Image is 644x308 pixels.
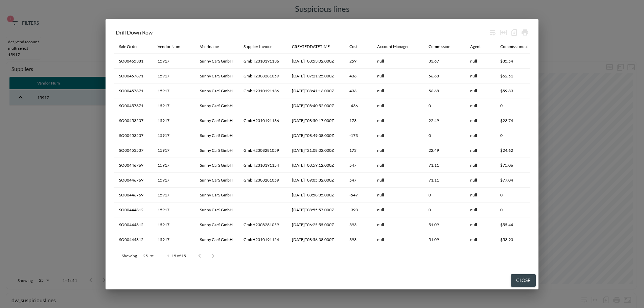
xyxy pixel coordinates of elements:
th: $35.54 [495,54,543,69]
th: null [372,84,423,98]
span: Commission [429,43,459,51]
th: null [465,217,495,232]
th: $62.51 [495,69,543,84]
div: Agent [470,43,481,51]
span: Sale Order [119,43,147,51]
div: Cost [349,43,358,51]
th: 0 [423,203,465,217]
th: null [372,128,423,143]
div: Vendname [200,43,219,51]
th: Sunny CarS GmbH [194,69,238,84]
th: null [465,54,495,69]
th: Sunny CarS GmbH [194,54,238,69]
th: GmbH2310191154 [238,158,286,173]
th: 0 [495,188,543,203]
th: null [465,69,495,84]
th: SO00453537 [114,143,152,158]
th: GmbH2308281059 [238,217,286,232]
th: Sunny CarS GmbH [194,217,238,232]
th: null [465,232,495,247]
th: GmbH2308281059 [238,143,286,158]
span: Account Manager [377,43,418,51]
th: 51.09 [423,232,465,247]
th: 173 [344,113,372,128]
th: GmbH2310191136 [238,84,286,98]
p: 1–15 of 15 [167,253,186,259]
th: 2023-10-19T08:41:16.000Z [286,84,344,98]
th: GmbH2310191136 [238,113,286,128]
th: 15917 [152,203,194,217]
th: 15917 [152,84,194,98]
th: null [465,128,495,143]
th: 15917 [152,173,194,188]
th: null [465,158,495,173]
th: 259 [344,54,372,69]
th: SO00446769 [114,173,152,188]
th: null [372,113,423,128]
th: SO00453537 [114,128,152,143]
div: Drill Down Row [116,29,487,35]
th: 15917 [152,217,194,232]
th: Sunny CarS GmbH [194,128,238,143]
span: Agent [470,43,489,51]
th: 15917 [152,158,194,173]
th: 547 [344,173,372,188]
th: 15917 [152,232,194,247]
th: 2023-10-19T08:58:35.000Z [286,188,344,203]
th: -436 [344,98,372,113]
th: 393 [344,217,372,232]
div: Wrap text [487,27,498,38]
span: CREATEDDATETIME [292,43,339,51]
th: 2023-08-01T07:21:25.000Z [286,69,344,84]
th: 15917 [152,128,194,143]
th: GmbH2310191136 [238,54,286,69]
th: 0 [423,128,465,143]
th: 2023-10-19T08:56:38.000Z [286,232,344,247]
th: null [465,188,495,203]
th: SO00457871 [114,84,152,98]
th: 56.68 [423,69,465,84]
th: -173 [344,128,372,143]
th: 2023-06-25T06:25:55.000Z [286,217,344,232]
th: null [372,54,423,69]
th: 173 [344,143,372,158]
th: null [372,143,423,158]
th: SO00457871 [114,69,152,84]
div: Vendor Num [158,43,180,51]
th: Sunny CarS GmbH [194,143,238,158]
th: 22.49 [423,143,465,158]
th: $75.06 [495,158,543,173]
th: SO00465381 [114,54,152,69]
th: Sunny CarS GmbH [194,113,238,128]
th: $53.93 [495,232,543,247]
th: 22.49 [423,113,465,128]
div: Number of rows selected for download: 15 [509,27,520,38]
th: Sunny CarS GmbH [194,232,238,247]
th: 71.11 [423,158,465,173]
th: $23.74 [495,113,543,128]
th: 2023-10-19T08:49:08.000Z [286,128,344,143]
th: Sunny CarS GmbH [194,173,238,188]
th: null [465,203,495,217]
th: null [372,217,423,232]
th: 33.67 [423,54,465,69]
th: 0 [495,98,543,113]
th: null [465,143,495,158]
th: 71.11 [423,173,465,188]
th: 2023-07-01T09:05:32.000Z [286,173,344,188]
th: -393 [344,203,372,217]
th: 2023-10-19T08:40:52.000Z [286,98,344,113]
th: 15917 [152,98,194,113]
button: Close [511,274,536,287]
div: Account Manager [377,43,409,51]
div: CREATEDDATETIME [292,43,330,51]
th: null [372,188,423,203]
th: 15917 [152,188,194,203]
th: null [372,203,423,217]
th: 2023-10-19T08:50:17.000Z [286,113,344,128]
th: 0 [495,203,543,217]
th: 436 [344,84,372,98]
th: null [465,173,495,188]
th: 2023-10-19T08:55:57.000Z [286,203,344,217]
th: Sunny CarS GmbH [194,98,238,113]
